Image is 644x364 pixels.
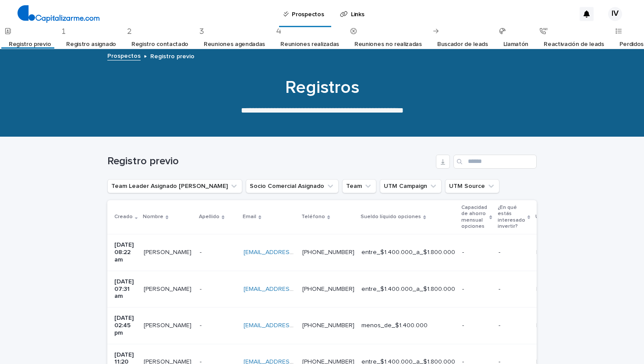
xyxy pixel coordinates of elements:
a: Reactivación de leads [544,34,604,55]
input: Search [453,155,537,169]
button: Team [342,179,376,193]
p: - [462,249,491,256]
button: Team Leader Asignado LLamados [107,179,242,193]
a: Reuniones realizadas [280,34,339,55]
p: Nombre [143,212,163,222]
a: Llamatón [503,34,529,55]
p: [DATE] 07:31 am [114,278,137,300]
p: - [200,284,203,293]
p: Apellido [199,212,219,222]
p: Nany Fuentes [144,284,193,293]
p: Facebook [536,320,566,329]
a: [PHONE_NUMBER] [302,286,354,292]
h1: Registros [107,77,537,98]
a: Registro previo [9,34,51,55]
a: Reuniones no realizadas [354,34,422,55]
p: - [499,322,529,329]
p: [PERSON_NAME] [144,247,193,256]
a: [EMAIL_ADDRESS][DOMAIN_NAME] [244,249,343,255]
p: Capacidad de ahorro mensual opciones [461,203,487,232]
p: menos_de_$1.400.000 [361,322,455,329]
a: Reuniones agendadas [204,34,265,55]
p: entre_$1.400.000_a_$1.800.000 [361,249,455,256]
p: ¿En qué estás interesado invertir? [498,203,525,232]
p: Miguel paredes [144,320,193,329]
div: IV [608,7,622,21]
button: Socio Comercial Asignado [246,179,339,193]
p: - [499,249,529,256]
p: UTM Source [535,212,566,222]
p: entre_$1.400.000_a_$1.800.000 [361,286,455,293]
button: UTM Campaign [380,179,442,193]
a: Buscador de leads [437,34,488,55]
p: - [200,247,203,256]
button: UTM Source [445,179,499,193]
p: - [200,320,203,329]
a: [EMAIL_ADDRESS][DOMAIN_NAME] [244,286,343,292]
p: Registro previo [150,51,195,60]
p: [DATE] 02:45 pm [114,315,137,336]
h1: Registro previo [107,155,432,168]
p: [DATE] 08:22 am [114,241,137,263]
p: Email [243,212,256,222]
img: 4arMvv9wSvmHTHbXwTim [18,5,99,23]
a: [EMAIL_ADDRESS][DOMAIN_NAME] [244,322,343,329]
p: Sueldo líquido opciones [361,212,421,222]
p: - [499,286,529,293]
a: [PHONE_NUMBER] [302,322,354,329]
p: - [462,286,491,293]
p: - [462,322,491,329]
p: Facebook [536,284,566,293]
a: Perdidos [619,34,644,55]
a: Prospectos [107,50,141,60]
p: Teléfono [301,212,325,222]
p: Creado [114,212,133,222]
a: Registro asignado [66,34,116,55]
p: Facebook [536,247,566,256]
a: [PHONE_NUMBER] [302,249,354,255]
a: Registro contactado [131,34,188,55]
